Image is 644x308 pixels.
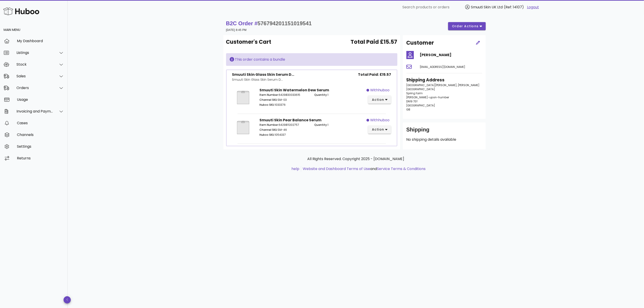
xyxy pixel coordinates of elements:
p: 1 [314,93,364,97]
button: action [368,96,391,104]
span: Quantity: [314,93,328,97]
strong: Smuuti Skin Watermelon Dew Serum [259,87,329,93]
div: Smuuti Skin Glass Skin Serum D... [232,72,294,77]
img: Product Image [232,87,254,108]
a: Logout [527,5,539,10]
h4: [PERSON_NAME] [420,52,482,58]
span: order actions [452,24,479,29]
p: SM-03 [259,98,309,102]
span: withhuboo [370,117,390,123]
button: action [368,126,391,134]
button: order actions [448,22,486,30]
a: help [291,166,299,171]
h3: Shipping Address [406,77,482,83]
p: 1 [314,123,364,127]
div: Listings [16,51,53,55]
div: Stock [16,62,53,67]
a: Website and Dashboard Terms of Use [303,166,370,171]
div: Orders [16,86,53,90]
span: Channel SKU: [259,128,278,132]
span: DN19 7EY [406,99,418,103]
li: and [301,166,426,172]
span: Huboo SKU: [259,133,275,137]
span: [PERSON_NAME]-upon-humber [406,95,449,99]
span: action [372,127,384,132]
span: Item Number: [259,93,279,97]
span: Total Paid: £15.57 [358,72,391,77]
div: This order contains a bundle [230,57,394,62]
span: 576794201151019541 [258,20,312,26]
span: Smuuti Skin UK Ltd [471,5,503,10]
div: Sales [16,74,53,78]
strong: B2C Order # [226,20,312,26]
span: Huboo SKU: [259,103,275,107]
p: 1054337 [259,133,309,137]
p: 6429811202757 [259,123,309,127]
p: 6429830033615 [259,93,309,97]
span: (Ref: 14107) [504,5,524,10]
div: Settings [17,144,64,149]
div: My Dashboard [17,39,64,43]
img: Huboo Logo [3,6,39,16]
span: Channel SKU: [259,98,278,102]
small: [DATE] 8:45 PM [226,28,247,32]
span: action [372,97,384,102]
span: [GEOGRAPHIC_DATA] [406,103,435,107]
span: [GEOGRAPHIC_DATA][PERSON_NAME], [PERSON_NAME][GEOGRAPHIC_DATA] [406,83,480,91]
div: Usage [17,97,64,102]
div: Invoicing and Payments [16,109,53,113]
div: Channels [17,133,64,137]
img: Product Image [232,117,254,138]
p: All Rights Reserved. Copyright 2025 - [DOMAIN_NAME] [227,156,485,162]
h2: Customer [406,39,434,47]
span: Item Number: [259,123,279,127]
span: Spring farm [406,91,423,95]
span: Total Paid £15.57 [351,38,397,46]
strong: Smuuti Skin Pear Balance Serum [259,117,321,123]
p: SM-46 [259,128,309,132]
a: Service Terms & Conditions [377,166,426,171]
span: GB [406,108,410,111]
div: Smuuti Skin Glass Skin Serum D... [232,77,294,82]
span: [EMAIL_ADDRESS][DOMAIN_NAME] [420,65,465,69]
span: Quantity: [314,123,328,127]
div: Shipping [406,126,482,137]
div: Cases [17,121,64,125]
span: withhuboo [370,87,390,93]
span: Customer's Cart [226,38,271,46]
p: 1033376 [259,103,309,107]
p: No shipping details available [406,137,482,142]
div: Returns [17,156,64,160]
